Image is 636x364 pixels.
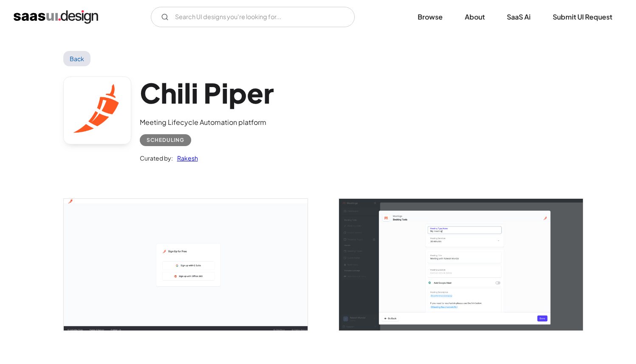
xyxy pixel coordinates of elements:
form: Email Form [151,7,355,27]
a: open lightbox [339,199,583,330]
div: Meeting Lifecycle Automation platform [140,117,274,127]
a: SaaS Ai [497,8,541,26]
a: Rakesh [173,153,198,163]
div: Curated by: [140,153,173,163]
h1: Chili Piper [140,76,274,109]
a: Browse [407,8,453,26]
a: About [455,8,495,26]
input: Search UI designs you're looking for... [151,7,355,27]
a: Submit UI Request [543,8,622,26]
a: home [14,10,98,24]
div: Scheduling [147,135,184,145]
img: 6016924a0cb00c58e4d206fe_Chili-Piper---Sign-up.jpg [64,199,308,330]
img: 6016924a7ad9e216f3eebb3c_Chili-Piper-book-meeting-tools-2.jpg [339,199,583,330]
a: open lightbox [64,199,308,330]
a: Back [63,51,91,66]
